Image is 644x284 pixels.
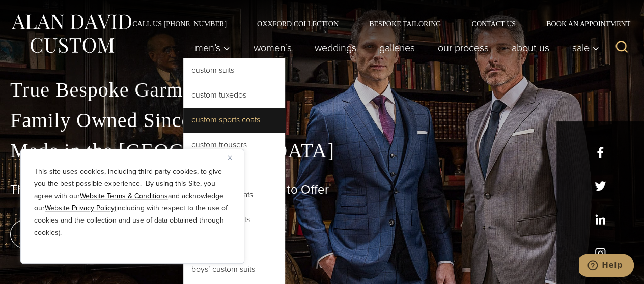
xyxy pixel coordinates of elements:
a: Custom Sports Coats [183,108,285,132]
button: Close [228,151,240,164]
p: This site uses cookies, including third party cookies, to give you the best possible experience. ... [34,166,231,239]
p: True Bespoke Garments Family Owned Since [DATE] Made in the [GEOGRAPHIC_DATA] [10,75,634,166]
a: Galleries [368,38,426,58]
a: Book an Appointment [531,20,634,27]
a: Custom Suits [183,58,285,82]
button: View Search Form [609,36,634,60]
a: Call Us [PHONE_NUMBER] [117,20,242,27]
a: Women’s [242,38,303,58]
a: About Us [500,38,561,58]
a: Bespoke Tailoring [354,20,456,27]
a: Oxxford Collection [242,20,354,27]
iframe: Opens a widget where you can chat to one of our agents [579,254,634,279]
img: Alan David Custom [10,11,132,56]
button: Sale sub menu toggle [561,38,605,58]
nav: Primary Navigation [183,38,605,58]
nav: Secondary Navigation [117,20,634,27]
a: Website Terms & Conditions [80,191,168,201]
a: weddings [303,38,368,58]
button: Child menu of Men’s [183,38,242,58]
img: Close [228,155,232,160]
a: Website Privacy Policy [45,203,115,213]
a: book an appointment [10,220,153,248]
a: Boys’ Custom Suits [183,257,285,281]
a: Custom Tuxedos [183,83,285,107]
a: Custom Trousers [183,133,285,157]
a: Our Process [426,38,500,58]
a: Contact Us [456,20,531,27]
h1: The Best Custom Suits [GEOGRAPHIC_DATA] Has to Offer [10,182,634,197]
